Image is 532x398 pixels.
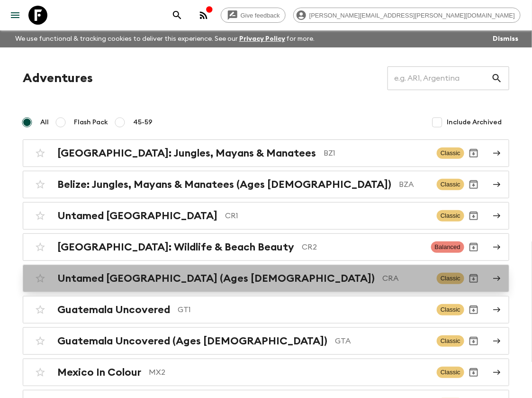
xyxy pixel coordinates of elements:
h1: Adventures [23,69,93,88]
button: Archive [464,300,483,319]
a: [GEOGRAPHIC_DATA]: Jungles, Mayans & ManateesBZ1ClassicArchive [23,139,509,167]
a: Give feedback [221,8,286,23]
span: [PERSON_NAME][EMAIL_ADDRESS][PERSON_NAME][DOMAIN_NAME] [304,12,520,19]
button: Dismiss [490,32,521,46]
button: Archive [464,363,483,382]
h2: Untamed [GEOGRAPHIC_DATA] [57,210,217,222]
p: BZA [399,179,429,190]
a: Untamed [GEOGRAPHIC_DATA]CR1ClassicArchive [23,202,509,230]
button: search adventures [168,6,187,25]
button: Archive [464,144,483,163]
button: Archive [464,332,483,351]
span: Balanced [431,241,464,253]
span: Classic [437,367,464,378]
h2: [GEOGRAPHIC_DATA]: Jungles, Mayans & Manatees [57,147,316,159]
h2: Guatemala Uncovered (Ages [DEMOGRAPHIC_DATA]) [57,335,327,347]
a: Guatemala Uncovered (Ages [DEMOGRAPHIC_DATA])GTAClassicArchive [23,327,509,355]
button: Archive [464,206,483,225]
div: [PERSON_NAME][EMAIL_ADDRESS][PERSON_NAME][DOMAIN_NAME] [293,8,521,23]
input: e.g. AR1, Argentina [388,65,491,92]
a: Privacy Policy [239,36,285,42]
span: Flash Pack [74,118,108,127]
p: MX2 [149,367,429,378]
span: Classic [437,179,464,190]
span: Include Archived [447,118,502,127]
p: GT1 [178,304,429,315]
a: [GEOGRAPHIC_DATA]: Wildlife & Beach BeautyCR2BalancedArchive [23,233,509,261]
p: CRA [382,273,429,284]
span: Classic [437,273,464,284]
h2: Untamed [GEOGRAPHIC_DATA] (Ages [DEMOGRAPHIC_DATA]) [57,272,375,285]
span: Classic [437,210,464,222]
a: Belize: Jungles, Mayans & Manatees (Ages [DEMOGRAPHIC_DATA])BZAClassicArchive [23,171,509,198]
button: Archive [464,269,483,288]
a: Guatemala UncoveredGT1ClassicArchive [23,296,509,324]
button: Archive [464,175,483,194]
h2: Guatemala Uncovered [57,304,170,316]
p: BZ1 [324,148,429,159]
button: Archive [464,238,483,257]
span: Give feedback [235,12,285,19]
h2: Mexico In Colour [57,366,141,379]
span: Classic [437,335,464,347]
p: GTA [335,335,429,347]
h2: Belize: Jungles, Mayans & Manatees (Ages [DEMOGRAPHIC_DATA]) [57,178,391,191]
span: 45-59 [133,118,153,127]
p: CR2 [302,241,424,253]
h2: [GEOGRAPHIC_DATA]: Wildlife & Beach Beauty [57,241,294,253]
p: CR1 [225,210,429,222]
a: Mexico In ColourMX2ClassicArchive [23,359,509,386]
span: Classic [437,304,464,315]
a: Untamed [GEOGRAPHIC_DATA] (Ages [DEMOGRAPHIC_DATA])CRAClassicArchive [23,265,509,292]
p: We use functional & tracking cookies to deliver this experience. See our for more. [11,30,319,47]
span: All [40,118,49,127]
span: Classic [437,148,464,159]
button: menu [6,6,25,25]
